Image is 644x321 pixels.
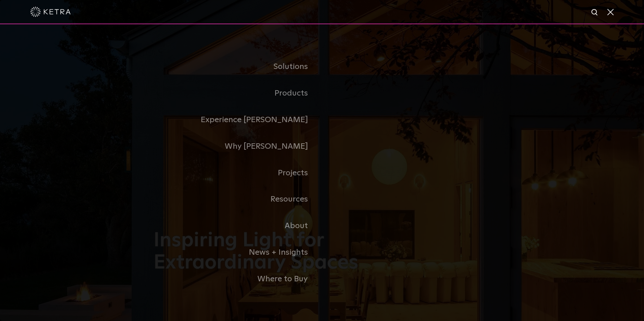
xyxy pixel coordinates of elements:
[154,266,322,292] a: Where to Buy
[154,186,322,213] a: Resources
[154,239,322,266] a: News + Insights
[154,80,322,107] a: Products
[30,7,71,17] img: ketra-logo-2019-white
[154,53,490,292] div: Navigation Menu
[154,53,322,80] a: Solutions
[154,213,322,239] a: About
[591,8,599,17] img: search icon
[154,107,322,133] a: Experience [PERSON_NAME]
[154,160,322,186] a: Projects
[154,133,322,160] a: Why [PERSON_NAME]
